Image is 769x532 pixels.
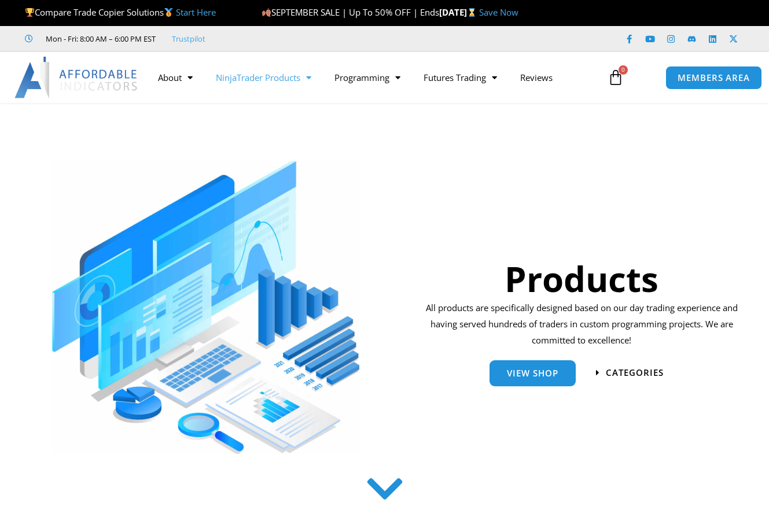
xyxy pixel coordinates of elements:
[43,32,156,46] span: Mon - Fri: 8:00 AM – 6:00 PM EST
[490,360,576,386] a: View Shop
[25,6,216,18] span: Compare Trade Copier Solutions
[468,8,476,17] img: ⌛
[262,8,271,17] img: 🍂
[323,64,412,91] a: Programming
[14,57,139,98] img: LogoAI | Affordable Indicators – NinjaTrader
[262,6,439,18] span: SEPTEMBER SALE | Up To 50% OFF | Ends
[590,61,641,94] a: 0
[619,65,628,75] span: 0
[678,73,750,82] span: MEMBERS AREA
[172,32,205,46] a: Trustpilot
[25,8,34,17] img: 🏆
[422,254,742,303] h1: Products
[665,66,762,90] a: MEMBERS AREA
[146,64,600,91] nav: Menu
[164,8,173,17] img: 🥇
[204,64,323,91] a: NinjaTrader Products
[146,64,204,91] a: About
[479,6,518,18] a: Save Now
[596,368,664,377] a: categories
[439,6,479,18] strong: [DATE]
[606,368,664,377] span: categories
[176,6,216,18] a: Start Here
[507,369,558,378] span: View Shop
[509,64,564,91] a: Reviews
[52,161,359,454] img: ProductsSection scaled | Affordable Indicators – NinjaTrader
[422,300,742,349] p: All products are specifically designed based on our day trading experience and having served hund...
[412,64,509,91] a: Futures Trading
